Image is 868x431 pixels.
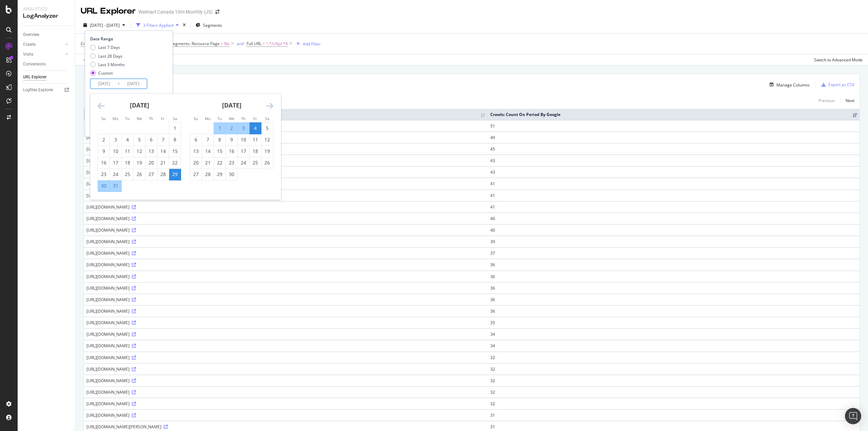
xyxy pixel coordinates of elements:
[250,125,261,132] div: 4
[238,148,249,155] div: 17
[90,70,125,76] div: Custom
[840,96,854,105] a: Next
[23,51,33,58] div: Visits
[86,378,485,384] div: [URL][DOMAIN_NAME]
[181,22,187,28] div: times
[90,53,125,59] div: Last 28 Days
[488,352,860,363] td: 32
[250,134,261,145] td: Choose Friday, April 11, 2025 as your check-in date. It’s available.
[190,134,202,145] td: Choose Sunday, April 6, 2025 as your check-in date. It’s available.
[190,148,202,155] div: 13
[86,193,485,198] div: [URL][DOMAIN_NAME]
[86,146,485,152] div: [URL][DOMAIN_NAME]
[161,116,165,121] small: Fr
[222,101,241,109] strong: [DATE]
[86,250,485,256] div: [URL][DOMAIN_NAME]
[138,8,213,15] div: Walmart Canada 10m Monthly (JS)
[819,79,854,90] button: Export as CSV
[169,148,181,155] div: 15
[91,79,118,89] input: Start Date
[86,181,485,187] div: [URL][DOMAIN_NAME]
[157,171,169,178] div: 28
[214,157,226,169] td: Choose Tuesday, April 22, 2025 as your check-in date. It’s available.
[98,145,110,157] td: Choose Sunday, March 9, 2025 as your check-in date. It’s available.
[203,22,222,28] span: Segments
[134,159,145,166] div: 19
[149,116,153,121] small: Th
[125,116,130,121] small: Tu
[190,171,202,178] div: 27
[110,134,122,145] td: Choose Monday, March 3, 2025 as your check-in date. It’s available.
[90,36,166,42] div: Date Range
[194,116,198,121] small: Su
[226,159,237,166] div: 23
[488,224,860,236] td: 40
[86,239,485,244] div: [URL][DOMAIN_NAME]
[110,136,121,143] div: 3
[23,51,63,58] a: Visits
[190,169,202,180] td: Choose Sunday, April 27, 2025 as your check-in date. It’s available.
[98,44,120,50] div: Last 7 Days
[23,41,63,48] a: Crawls
[86,123,485,129] div: [URL][DOMAIN_NAME]
[262,41,265,46] span: =
[488,247,860,259] td: 37
[237,41,244,46] div: and
[488,375,860,386] td: 32
[98,62,125,67] div: Last 3 Months
[90,44,125,50] div: Last 7 Days
[23,61,46,68] div: Conversions
[261,159,273,166] div: 26
[113,116,118,121] small: Mo
[488,363,860,375] td: 32
[250,157,261,169] td: Choose Friday, April 25, 2025 as your check-in date. It’s available.
[86,355,485,360] div: [URL][DOMAIN_NAME]
[488,109,860,120] th: Crawls: Count On Period By Google: activate to sort column ascending
[81,20,128,31] button: [DATE] - [DATE]
[190,136,202,143] div: 6
[238,136,249,143] div: 10
[221,41,223,46] span: =
[226,171,237,178] div: 30
[134,136,145,143] div: 5
[205,116,211,121] small: Mo
[134,157,145,169] td: Choose Wednesday, March 19, 2025 as your check-in date. It’s available.
[488,166,860,178] td: 43
[98,159,110,166] div: 16
[145,136,157,143] div: 6
[488,328,860,340] td: 34
[202,134,214,145] td: Choose Monday, April 7, 2025 as your check-in date. It’s available.
[84,109,488,120] th: Full URL: activate to sort column ascending
[828,82,854,87] div: Export as CSV
[226,136,237,143] div: 9
[157,148,169,155] div: 14
[23,74,70,81] a: URL Explorer
[86,169,485,175] div: [URL][DOMAIN_NAME]
[143,22,173,28] div: 3 Filters Applied
[488,120,860,132] td: 51
[488,236,860,247] td: 39
[229,116,234,121] small: We
[110,145,122,157] td: Choose Monday, March 10, 2025 as your check-in date. It’s available.
[224,39,230,48] span: No
[86,331,485,337] div: [URL][DOMAIN_NAME]
[98,157,110,169] td: Choose Sunday, March 16, 2025 as your check-in date. It’s available.
[488,386,860,398] td: 32
[265,116,269,121] small: Sa
[202,145,214,157] td: Choose Monday, April 14, 2025 as your check-in date. It’s available.
[86,274,485,279] div: [URL][DOMAIN_NAME]
[98,136,110,143] div: 2
[238,122,250,134] td: Selected. Thursday, April 3, 2025
[226,122,238,134] td: Selected. Wednesday, April 2, 2025
[86,320,485,326] div: [URL][DOMAIN_NAME]
[98,70,113,76] div: Custom
[266,39,288,48] span: ^.*/c/kp/.*$
[253,116,257,121] small: Fr
[86,308,485,314] div: [URL][DOMAIN_NAME]
[110,171,121,178] div: 24
[23,86,53,94] div: Logfiles Explorer
[157,159,169,166] div: 21
[130,101,149,109] strong: [DATE]
[226,169,238,180] td: Choose Wednesday, April 30, 2025 as your check-in date. It’s available.
[110,157,122,169] td: Choose Monday, March 17, 2025 as your check-in date. It’s available.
